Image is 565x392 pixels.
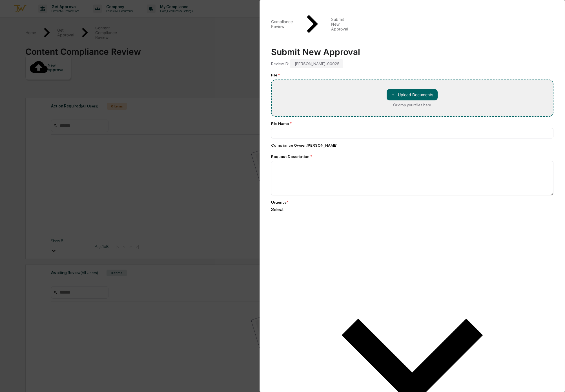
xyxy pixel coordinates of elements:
[56,20,68,24] span: Pylon
[387,89,438,100] button: Or drop your files here
[271,42,554,57] div: Submit New Approval
[271,121,554,126] div: File Name
[271,200,289,204] div: Urgency
[271,19,293,29] div: Compliance Review
[271,207,554,212] div: Select
[271,73,554,77] div: File
[271,143,554,147] div: Compliance Owner : [PERSON_NAME]
[271,61,289,66] div: Review ID:
[290,59,343,68] div: [PERSON_NAME]-00025
[391,92,395,97] span: ＋
[393,103,431,107] div: Or drop your files here
[40,19,68,24] a: Powered byPylon
[331,17,350,31] div: Submit New Approval
[271,154,554,159] div: Request Description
